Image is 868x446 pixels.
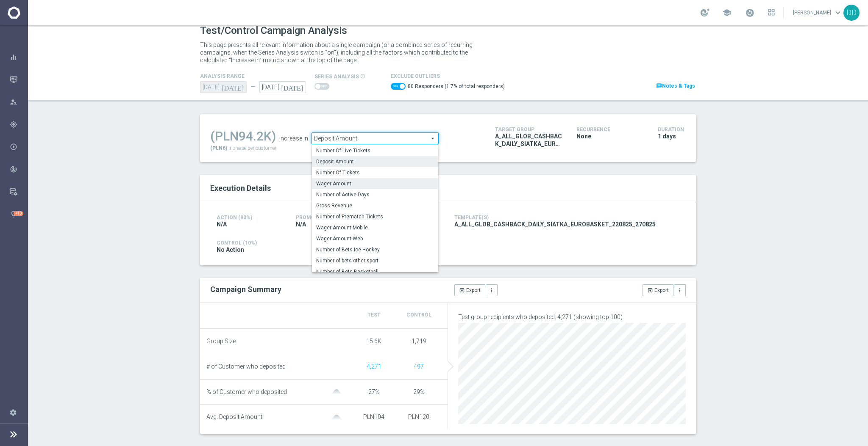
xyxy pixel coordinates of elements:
span: # of Customer who deposited [206,363,286,370]
span: Wager Amount Web [316,235,434,242]
span: school [722,8,732,17]
span: Execution Details [210,184,271,193]
h4: Control (10%) [217,240,679,246]
i: open_in_browser [647,287,653,293]
span: Number of Bets Basketball [316,268,434,275]
span: (PLN6) [210,145,227,151]
span: Wager Amount [316,180,434,187]
span: PLN104 [363,413,384,420]
h4: Template(s) [454,215,679,220]
input: Select Date [259,81,306,93]
span: N/A [217,220,227,228]
img: gaussianGrey.svg [328,389,345,395]
p: This page presents all relevant information about a single campaign (or a combined series of recu... [200,41,484,64]
span: Number Of Live Tickets [316,147,434,154]
button: Mission Control [9,76,28,83]
span: Number of Bets Ice Hockey [316,246,434,253]
span: Group Size [206,338,236,345]
h4: Promotion [296,215,362,220]
h4: Action (90%) [217,215,283,220]
label: 80 Responders (1.7% of total responders) [408,83,505,90]
span: % of Customer who deposited [206,388,287,396]
i: [DATE] [222,81,247,91]
div: Settings [4,401,22,424]
span: Number of Prematch Tickets [316,213,434,220]
i: chat [656,83,662,89]
button: person_search Explore [9,99,28,105]
a: chatNotes & Tags [655,81,696,91]
span: No Action [217,246,244,253]
div: — [247,83,259,91]
span: Wager Amount Mobile [316,224,434,231]
span: Number of bets other sport [316,257,434,264]
div: Optibot [10,203,28,225]
button: play_circle_outline Execute [9,143,28,150]
button: equalizer Dashboard [9,54,28,61]
div: increase in [279,135,308,143]
span: 29% [413,388,425,395]
h2: Campaign Summary [210,285,281,294]
i: more_vert [489,287,495,293]
div: Explore [10,98,28,106]
img: gaussianGrey.svg [328,415,345,420]
span: Avg. Deposit Amount [206,413,262,421]
span: Gross Revenue [316,202,434,209]
div: Mission Control [10,68,28,91]
span: Deposit Amount [316,158,434,165]
span: A_ALL_GLOB_CASHBACK_DAILY_SIATKA_EUROBASKET_220825_270825 [495,132,564,148]
button: open_in_browser Export [643,284,673,296]
i: gps_fixed [10,121,17,128]
span: 15.6K [366,338,381,344]
div: Plan [10,121,28,128]
span: keyboard_arrow_down [833,8,843,17]
div: (PLN94.2K) [210,129,276,144]
span: series analysis [314,74,359,80]
h4: analysis range [200,73,314,79]
span: Show unique customers [367,363,381,370]
span: 1,719 [412,338,426,344]
i: play_circle_outline [10,143,17,151]
p: Test group recipients who deposited: 4,271 (showing top 100) [458,313,686,321]
span: 1 days [658,132,676,140]
button: Data Studio [9,188,28,195]
i: more_vert [677,287,683,293]
span: Test [367,312,381,318]
span: Number of Active Days [316,191,434,198]
i: [DATE] [281,81,306,91]
span: Show unique customers [414,363,424,370]
h4: Duration [658,127,686,132]
span: 27% [368,388,380,395]
button: more_vert [674,284,686,296]
div: Data Studio [10,188,28,195]
span: None [576,132,591,140]
span: Number Of Tickets [316,169,434,176]
i: open_in_browser [459,287,465,293]
button: more_vert [486,284,498,296]
div: +10 [14,211,23,216]
button: lightbulb Optibot +10 [9,211,28,217]
i: equalizer [10,53,17,61]
h4: Recurrence [576,127,645,132]
span: Control [406,312,431,318]
button: track_changes Analyze [9,166,28,173]
i: lightbulb [10,210,17,218]
h4: Target Group [495,127,564,132]
span: N/A [296,220,306,228]
span: increase per customer [228,145,276,151]
button: gps_fixed Plan [9,121,28,128]
i: track_changes [10,165,17,173]
i: info_outline [360,74,365,79]
div: Dashboard [10,46,28,68]
i: settings [9,408,17,416]
button: open_in_browser Export [454,284,485,296]
div: Analyze [10,165,28,173]
div: DD [843,5,860,21]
